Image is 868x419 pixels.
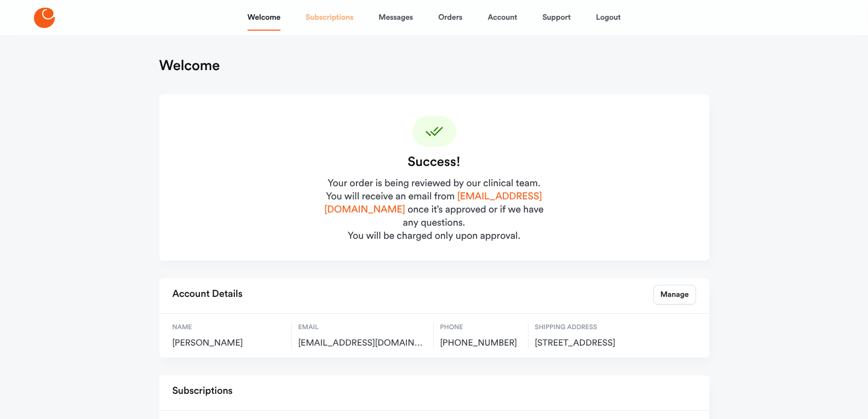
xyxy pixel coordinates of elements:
h1: Welcome [159,57,220,74]
h2: Account Details [173,285,243,305]
div: Success! [407,153,460,171]
a: Messages [378,4,413,31]
a: [EMAIL_ADDRESS][DOMAIN_NAME] [324,192,542,215]
span: Phone [440,323,521,332]
span: [PERSON_NAME] [173,338,285,349]
span: [PHONE_NUMBER] [440,338,521,349]
a: Subscriptions [306,4,353,31]
span: po box 401, gardendale, US, 79758 [535,338,653,349]
a: Support [542,4,571,31]
a: Welcome [248,4,280,31]
span: Name [173,323,285,332]
span: Lisacannon1996@gmail.com [298,338,427,349]
span: Email [298,323,427,332]
a: Logout [596,4,620,31]
div: Your order is being reviewed by our clinical team. You will receive an email from once it’s appro... [319,177,550,243]
span: Shipping Address [535,323,653,332]
h2: Subscriptions [173,382,233,401]
a: Manage [653,285,696,305]
a: Account [487,4,517,31]
a: Orders [438,4,462,31]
